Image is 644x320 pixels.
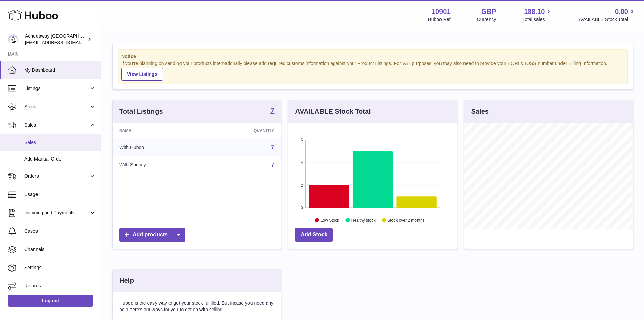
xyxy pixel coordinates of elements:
span: Stock [24,104,89,110]
strong: Notice [121,53,624,60]
p: Huboo is the easy way to get your stock fulfilled. But incase you need any help here's our ways f... [119,300,274,313]
span: Sales [24,122,89,128]
a: View Listings [121,68,163,81]
span: Sales [24,139,96,146]
img: admin@newpb.co.uk [8,34,18,44]
td: With Shopify [113,156,204,174]
text: 0 [301,206,303,210]
text: Low Stock [320,218,339,222]
a: 188.10 Total sales [522,7,552,23]
a: Add Stock [295,228,333,242]
a: 0.00 AVAILABLE Stock Total [579,7,636,23]
text: Healthy stock [351,218,376,222]
a: Log out [8,295,93,307]
div: Achedaway [GEOGRAPHIC_DATA] [25,33,86,46]
h3: Sales [471,107,489,116]
span: 0.00 [615,7,628,16]
h3: Help [119,276,134,285]
span: My Dashboard [24,67,96,73]
text: Stock over 2 months [388,218,425,222]
span: Total sales [522,16,552,23]
text: 6 [301,138,303,142]
span: Listings [24,85,89,92]
span: Channels [24,246,96,253]
span: Orders [24,173,89,179]
td: With Huboo [113,138,204,156]
div: Currency [477,16,496,23]
strong: GBP [481,7,496,16]
span: Cases [24,228,96,234]
span: Invoicing and Payments [24,210,89,216]
th: Quantity [204,123,281,138]
span: Add Manual Order [24,156,96,162]
div: Huboo Ref [428,16,451,23]
h3: AVAILABLE Stock Total [295,107,371,116]
th: Name [113,123,204,138]
strong: 10901 [432,7,451,16]
span: AVAILABLE Stock Total [579,16,636,23]
span: Usage [24,191,96,198]
a: Add products [119,228,185,242]
h3: Total Listings [119,107,163,116]
span: [EMAIL_ADDRESS][DOMAIN_NAME] [25,40,99,45]
div: If you're planning on sending your products internationally please add required customs informati... [121,60,624,81]
span: Returns [24,283,96,289]
a: 7 [270,107,274,115]
span: 188.10 [524,7,545,16]
text: 4 [301,161,303,165]
a: 7 [271,144,274,150]
text: 2 [301,183,303,187]
span: Settings [24,264,96,271]
strong: 7 [270,107,274,114]
a: 7 [271,162,274,168]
